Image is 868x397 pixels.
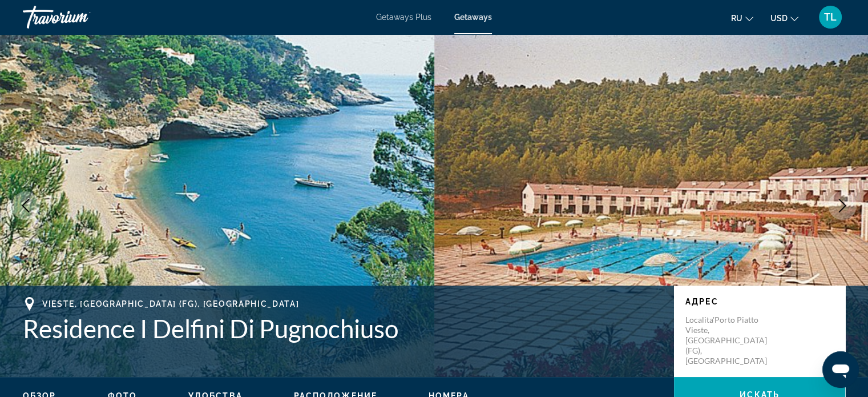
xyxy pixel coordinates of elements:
[23,2,137,32] a: Travorium
[824,11,837,23] span: TL
[685,297,834,306] p: Адрес
[770,14,788,23] span: USD
[685,315,777,366] p: Localita'Porto Piatto Vieste, [GEOGRAPHIC_DATA] (FG), [GEOGRAPHIC_DATA]
[23,314,663,343] h1: Residence I Delfini Di Pugnochiuso
[731,14,742,23] span: ru
[454,13,492,22] a: Getaways
[828,191,857,220] button: Next image
[815,5,845,29] button: User Menu
[822,351,859,388] iframe: Кнопка запуска окна обмена сообщениями
[11,191,40,220] button: Previous image
[376,13,431,22] a: Getaways Plus
[731,10,753,26] button: Change language
[770,10,798,26] button: Change currency
[42,299,299,308] span: Vieste, [GEOGRAPHIC_DATA] (FG), [GEOGRAPHIC_DATA]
